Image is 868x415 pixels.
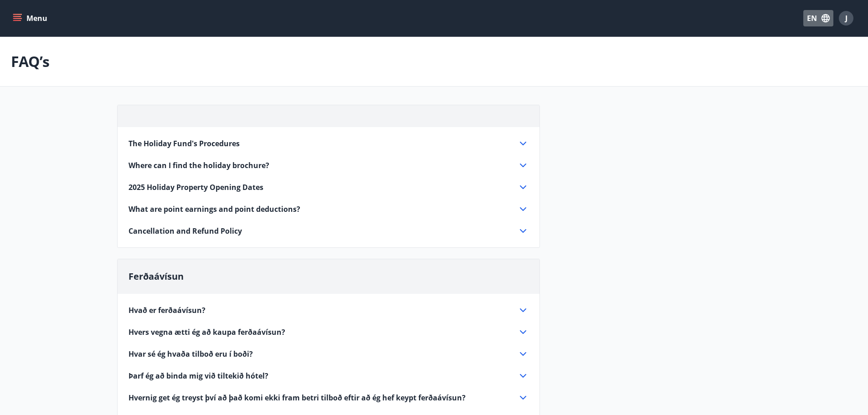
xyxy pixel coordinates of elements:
button: J [835,7,857,29]
span: Hvað er ferðaávísun? [128,305,205,315]
span: Ferðaávísun [128,270,184,282]
span: What are point earnings and point deductions? [128,204,300,214]
div: Þarf ég að binda mig við tiltekið hótel? [128,370,529,381]
span: Where can I find the holiday brochure? [128,160,269,170]
span: Cancellation and Refund Policy [128,226,242,236]
span: J [845,13,847,23]
div: Cancellation and Refund Policy [128,225,529,236]
div: Hvers vegna ætti ég að kaupa ferðaávísun? [128,327,529,338]
span: The Holiday Fund's Procedures [128,138,240,149]
button: menu [11,10,51,26]
div: Hvar sé ég hvaða tilboð eru í boði? [128,348,529,359]
span: Hvers vegna ætti ég að kaupa ferðaávísun? [128,327,285,337]
button: EN [803,10,833,26]
span: Hvernig get ég treyst því að það komi ekki fram betri tilboð eftir að ég hef keypt ferðaávísun? [128,393,466,403]
span: Þarf ég að binda mig við tiltekið hótel? [128,371,268,381]
span: 2025 Holiday Property Opening Dates [128,182,263,192]
span: Hvar sé ég hvaða tilboð eru í boði? [128,349,253,359]
div: The Holiday Fund's Procedures [128,138,529,149]
div: What are point earnings and point deductions? [128,204,529,215]
div: Hvernig get ég treyst því að það komi ekki fram betri tilboð eftir að ég hef keypt ferðaávísun? [128,392,529,403]
div: Where can I find the holiday brochure? [128,160,529,171]
div: 2025 Holiday Property Opening Dates [128,182,529,193]
p: FAQ’s [11,51,50,72]
div: Hvað er ferðaávísun? [128,305,529,316]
